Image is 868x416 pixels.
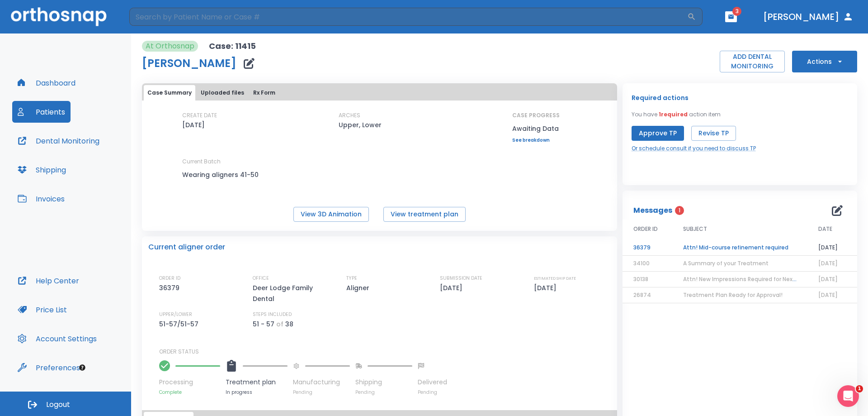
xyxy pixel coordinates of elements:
a: Or schedule consult if you need to discuss TP [632,144,756,153]
p: CREATE DATE [182,111,217,120]
p: Pending [293,389,350,396]
p: Treatment plan [226,378,288,387]
p: 36379 [159,282,183,293]
span: Treatment Plan Ready for Approval! [683,291,783,299]
button: Revise TP [691,126,736,141]
span: DATE [818,225,832,233]
p: Current aligner order [148,242,225,253]
button: Uploaded files [197,85,248,100]
p: [DATE] [440,282,466,293]
p: ORDER ID [159,274,180,282]
td: 36379 [623,240,672,256]
p: [DATE] [534,282,560,293]
span: 1 [675,206,684,215]
p: OFFICE [253,274,269,282]
span: SUBJECT [683,225,707,233]
p: Manufacturing [293,378,350,387]
input: Search by Patient Name or Case # [129,8,687,26]
span: A Summary of your Treatment [683,259,769,267]
p: Pending [418,389,447,396]
iframe: Intercom live chat [837,385,859,407]
div: Tooltip anchor [78,363,86,372]
p: Messages [633,205,672,216]
button: Dental Monitoring [12,130,105,152]
div: tabs [144,85,615,100]
button: Approve TP [632,126,684,141]
p: ESTIMATED SHIP DATE [534,274,576,282]
button: View 3D Animation [293,207,369,222]
p: CASE PROGRESS [512,111,560,120]
p: Required actions [632,92,689,103]
button: Patients [12,101,71,123]
p: UPPER/LOWER [159,311,192,319]
span: Attn! New Impressions Required for Next Order [683,275,812,283]
span: ORDER ID [633,225,658,233]
button: Actions [792,51,857,72]
td: [DATE] [807,240,857,256]
p: of [276,319,283,330]
button: View treatment plan [383,207,466,222]
span: [DATE] [818,275,838,283]
p: At Orthosnap [146,41,194,52]
button: Price List [12,299,72,320]
button: Preferences [12,357,85,378]
p: Complete [159,389,220,396]
p: ARCHES [339,111,360,120]
button: Shipping [12,159,71,181]
button: Invoices [12,188,70,210]
p: You have action item [632,110,721,119]
span: [DATE] [818,291,838,299]
p: Aligner [346,282,373,293]
td: Attn! Mid-course refinement required [672,240,807,256]
button: Case Summary [144,85,195,100]
p: ORDER STATUS [159,348,611,356]
span: 30138 [633,275,648,283]
p: 38 [285,319,293,330]
p: Pending [355,389,412,396]
span: 26874 [633,291,651,299]
p: Upper, Lower [339,120,382,130]
p: 51 - 57 [253,319,274,330]
button: Help Center [12,270,85,292]
span: 34100 [633,259,650,267]
span: [DATE] [818,259,838,267]
p: Awaiting Data [512,123,560,134]
img: Orthosnap [11,7,107,26]
span: 3 [732,7,741,16]
h1: [PERSON_NAME] [142,58,236,69]
span: Logout [46,400,70,410]
button: [PERSON_NAME] [759,9,857,25]
p: Delivered [418,378,447,387]
span: 1 [856,385,863,392]
button: Account Settings [12,328,102,349]
p: [DATE] [182,120,205,130]
p: Wearing aligners 41-50 [182,169,264,180]
p: Processing [159,378,220,387]
p: Current Batch [182,158,264,166]
span: 1 required [659,110,688,118]
p: STEPS INCLUDED [253,311,292,319]
button: Rx Form [250,85,279,100]
button: ADD DENTAL MONITORING [720,51,785,72]
p: SUBMISSION DATE [440,274,482,282]
a: See breakdown [512,138,560,143]
button: Dashboard [12,72,81,94]
p: In progress [226,389,288,396]
p: TYPE [346,274,357,282]
p: Case: 11415 [209,41,256,52]
p: Deer Lodge Family Dental [253,282,330,304]
p: 51-57/51-57 [159,319,202,330]
p: Shipping [355,378,412,387]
